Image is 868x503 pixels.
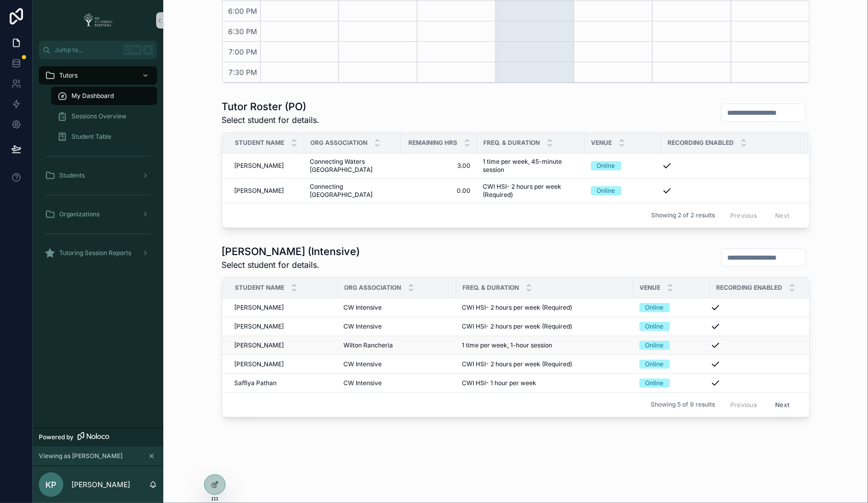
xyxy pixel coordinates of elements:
[640,284,661,292] span: Venue
[344,322,450,331] a: CW Intensive
[646,322,664,331] div: Online
[235,162,284,170] span: [PERSON_NAME]
[591,139,612,147] span: Venue
[235,187,284,195] span: [PERSON_NAME]
[39,433,73,441] span: Powered by
[235,139,285,147] span: Student Name
[144,46,152,54] span: K
[80,12,116,29] img: App logo
[344,360,382,368] span: CW Intensive
[344,341,450,349] a: Wilton Rancheria
[668,139,734,147] span: Recording Enabled
[235,304,332,312] a: [PERSON_NAME]
[310,183,394,199] a: Connecting [GEOGRAPHIC_DATA]
[483,158,579,174] a: 1 time per week, 45-minute session
[222,244,360,259] h1: [PERSON_NAME] (Intensive)
[222,99,320,114] h1: Tutor Roster (PO)
[310,158,394,174] a: Connecting Waters [GEOGRAPHIC_DATA]
[222,259,360,271] span: Select student for details.
[311,139,368,147] span: Org Association
[59,249,131,257] span: Tutoring Session Reports
[226,27,260,36] span: 6:30 PM
[39,41,157,59] button: Jump to...CtrlK
[39,452,122,460] span: Viewing as [PERSON_NAME]
[591,161,655,170] a: Online
[33,59,163,275] div: scrollable content
[646,360,664,369] div: Online
[39,166,157,185] a: Students
[235,360,332,368] a: [PERSON_NAME]
[462,341,553,349] span: 1 time per week, 1-hour session
[235,322,284,331] span: [PERSON_NAME]
[344,360,450,368] a: CW Intensive
[39,205,157,223] a: Organizations
[639,341,704,350] a: Online
[463,284,519,292] span: Freq. & Duration
[344,379,450,387] a: CW Intensive
[55,46,119,54] span: Jump to...
[59,210,100,218] span: Organizations
[71,92,114,100] span: My Dashboard
[651,211,715,219] span: Showing 2 of 2 results
[235,341,284,349] span: [PERSON_NAME]
[71,133,111,141] span: Student Table
[46,479,57,491] span: KP
[646,303,664,312] div: Online
[462,360,627,368] a: CWI HSI- 2 hours per week (Required)
[591,186,655,195] a: Online
[462,360,573,368] span: CWI HSI- 2 hours per week (Required)
[123,45,142,55] span: Ctrl
[344,379,382,387] span: CW Intensive
[226,7,260,15] span: 6:00 PM
[39,66,157,85] a: Tutors
[462,322,573,331] span: CWI HSI- 2 hours per week (Required)
[235,360,284,368] span: [PERSON_NAME]
[51,128,157,146] a: Student Table
[71,112,127,120] span: Sessions Overview
[462,322,627,331] a: CWI HSI- 2 hours per week (Required)
[462,304,573,312] span: CWI HSI- 2 hours per week (Required)
[407,162,471,170] a: 3.00
[344,304,450,312] a: CW Intensive
[235,322,332,331] a: [PERSON_NAME]
[51,87,157,105] a: My Dashboard
[597,186,615,195] div: Online
[483,183,579,199] a: CWI HSI- 2 hours per week (Required)
[59,171,85,180] span: Students
[39,244,157,262] a: Tutoring Session Reports
[344,284,402,292] span: Org Association
[639,360,704,369] a: Online
[235,162,298,170] a: [PERSON_NAME]
[462,379,627,387] a: CWI HSI- 1 hour per week
[71,480,130,490] p: [PERSON_NAME]
[768,397,797,413] button: Next
[407,187,471,195] a: 0.00
[33,427,163,446] a: Powered by
[597,161,615,170] div: Online
[235,341,332,349] a: [PERSON_NAME]
[51,107,157,125] a: Sessions Overview
[462,379,537,387] span: CWI HSI- 1 hour per week
[462,304,627,312] a: CWI HSI- 2 hours per week (Required)
[639,322,704,331] a: Online
[344,304,382,312] span: CW Intensive
[639,303,704,312] a: Online
[235,379,332,387] a: Saffiya Pathan
[484,139,540,147] span: Freq. & Duration
[344,341,393,349] span: Wilton Rancheria
[344,322,382,331] span: CW Intensive
[222,114,320,126] span: Select student for details.
[646,379,664,388] div: Online
[227,47,260,56] span: 7:00 PM
[651,400,715,409] span: Showing 5 of 9 results
[409,139,458,147] span: Remaining Hrs
[235,284,285,292] span: Student Name
[235,187,298,195] a: [PERSON_NAME]
[235,304,284,312] span: [PERSON_NAME]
